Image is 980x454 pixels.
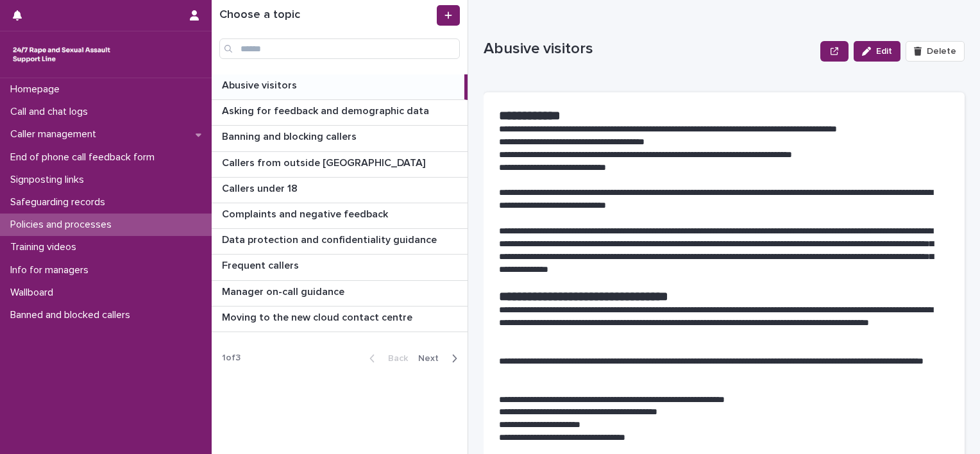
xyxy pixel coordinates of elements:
[5,128,106,140] p: Caller management
[222,257,301,272] p: Frequent callers
[222,309,415,324] p: Moving to the new cloud contact centre
[5,264,99,276] p: Info for managers
[212,152,468,178] a: Callers from outside [GEOGRAPHIC_DATA]Callers from outside [GEOGRAPHIC_DATA]
[380,354,408,363] span: Back
[5,106,98,118] p: Call and chat logs
[212,229,468,255] a: Data protection and confidentiality guidanceData protection and confidentiality guidance
[5,83,70,96] p: Homepage
[359,353,413,364] button: Back
[5,174,94,186] p: Signposting links
[212,281,468,307] a: Manager on-call guidanceManager on-call guidance
[222,103,432,117] p: Asking for feedback and demographic data
[5,151,165,164] p: End of phone call feedback form
[212,203,468,229] a: Complaints and negative feedbackComplaints and negative feedback
[927,47,956,56] span: Delete
[876,47,892,56] span: Edit
[212,100,468,126] a: Asking for feedback and demographic dataAsking for feedback and demographic data
[219,38,460,59] input: Search
[219,8,434,22] h1: Choose a topic
[222,155,428,169] p: Callers from outside [GEOGRAPHIC_DATA]
[854,41,900,62] button: Edit
[212,126,468,151] a: Banning and blocking callersBanning and blocking callers
[413,353,468,364] button: Next
[5,287,63,299] p: Wallboard
[10,42,113,67] img: rhQMoQhaT3yELyF149Cw
[222,77,300,92] p: Abusive visitors
[212,307,468,332] a: Moving to the new cloud contact centreMoving to the new cloud contact centre
[906,41,965,62] button: Delete
[484,40,815,58] p: Abusive visitors
[5,309,140,321] p: Banned and blocked callers
[222,231,439,246] p: Data protection and confidentiality guidance
[222,206,391,221] p: Complaints and negative feedback
[5,241,87,253] p: Training videos
[212,255,468,280] a: Frequent callersFrequent callers
[5,219,122,231] p: Policies and processes
[212,74,468,100] a: Abusive visitorsAbusive visitors
[212,178,468,203] a: Callers under 18Callers under 18
[418,354,446,363] span: Next
[5,196,115,208] p: Safeguarding records
[212,342,251,374] p: 1 of 3
[222,180,300,195] p: Callers under 18
[222,128,359,143] p: Banning and blocking callers
[222,283,347,298] p: Manager on-call guidance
